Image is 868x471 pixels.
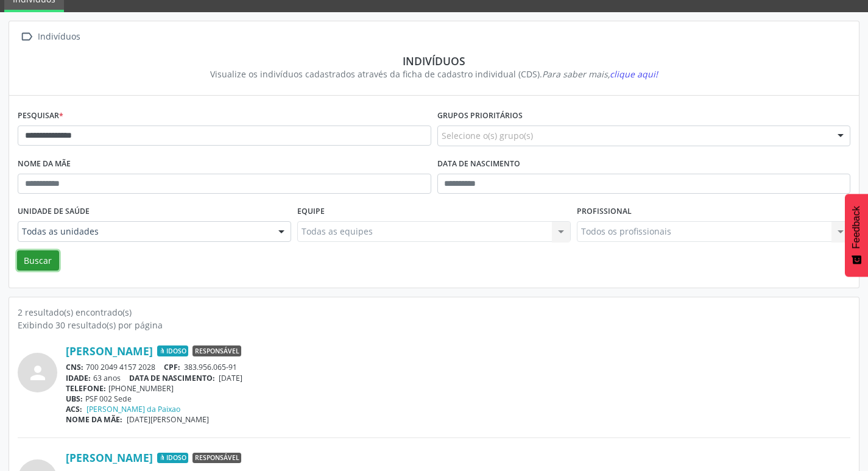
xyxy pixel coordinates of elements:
i:  [18,28,35,46]
a:  Indivíduos [18,28,82,46]
div: [PHONE_NUMBER] [66,383,850,394]
span: Selecione o(s) grupo(s) [442,129,533,142]
span: [DATE] [219,373,242,383]
div: Indivíduos [35,28,82,46]
a: [PERSON_NAME] da Paixao [86,404,180,414]
span: clique aqui! [610,68,658,80]
span: IDADE: [66,373,91,383]
div: PSF 002 Sede [66,394,850,404]
button: Feedback - Mostrar pesquisa [845,194,868,277]
span: [DATE][PERSON_NAME] [127,414,209,425]
div: 63 anos [66,373,850,383]
i: Para saber mais, [542,68,658,80]
span: Feedback [851,206,862,249]
a: [PERSON_NAME] [66,451,153,464]
label: Unidade de saúde [18,202,90,221]
span: CPF: [164,362,180,372]
div: 700 2049 4157 2028 [66,362,850,372]
i: person [27,362,49,384]
span: ACS: [66,404,82,414]
label: Grupos prioritários [437,107,523,126]
label: Pesquisar [18,107,63,126]
span: Responsável [192,345,241,356]
div: Visualize os indivíduos cadastrados através da ficha de cadastro individual (CDS). [26,68,842,80]
div: Exibindo 30 resultado(s) por página [18,319,850,331]
span: UBS: [66,394,83,404]
label: Profissional [577,202,632,221]
span: Responsável [192,453,241,464]
span: Todas as unidades [22,225,266,238]
div: 2 resultado(s) encontrado(s) [18,306,850,319]
label: Data de nascimento [437,155,520,174]
span: Idoso [157,345,188,356]
span: TELEFONE: [66,383,106,394]
label: Nome da mãe [18,155,71,174]
span: Idoso [157,453,188,464]
span: CNS: [66,362,83,372]
span: DATA DE NASCIMENTO: [129,373,215,383]
div: Indivíduos [26,54,842,68]
span: 383.956.065-91 [184,362,237,372]
span: NOME DA MÃE: [66,414,122,425]
a: [PERSON_NAME] [66,344,153,358]
label: Equipe [297,202,325,221]
button: Buscar [17,250,59,271]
